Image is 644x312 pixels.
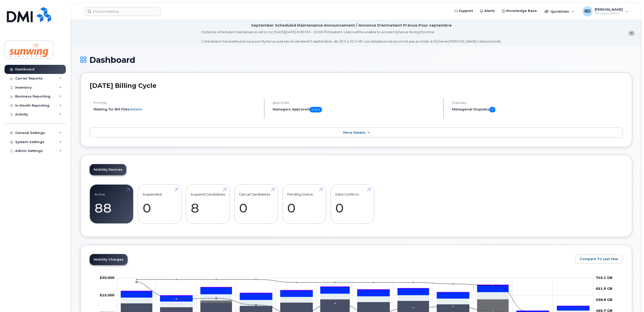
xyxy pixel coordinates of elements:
[580,257,618,261] span: Compare To Last Year
[596,276,612,280] tspan: 745.1 GB
[310,107,322,112] span: 0 of 1
[596,286,612,290] tspan: 651.9 GB
[93,107,260,112] li: Waiting for Bill Files
[100,293,114,297] g: $0
[100,276,114,280] g: $0
[628,31,635,36] button: close notification
[251,23,452,28] div: September Scheduled Maintenance Announcement / Annonce D'entretient Prévue Pour septembre
[343,131,366,134] span: More Details
[90,164,126,175] a: Mobility Devices
[489,107,495,112] span: 0
[575,255,623,264] button: Compare To Last Year
[596,298,612,302] tspan: 558.8 GB
[452,107,623,112] h5: Managerial Disputes
[90,82,623,89] h2: [DATE] Billing Cycle
[273,101,439,105] h4: Approvals
[100,293,114,297] tspan: $15,000
[80,55,632,64] h1: Dashboard
[143,187,177,221] a: Suspended 0
[90,254,128,265] a: Mobility Charges
[191,187,225,221] a: Suspend Candidates 8
[239,187,273,221] a: Cancel Candidates 0
[100,276,114,280] tspan: $20,000
[335,187,369,221] a: Data Conflicts 0
[94,187,129,221] a: Active 88
[287,187,321,221] a: Pending Status 0
[93,101,260,105] h4: Process
[202,30,501,44] div: MyServe scheduled maintenance will occur [DATE][DATE] 8:00 PM - 10:00 PM Eastern. Users will be u...
[273,107,439,112] h5: Managers Approved
[130,107,142,111] a: details
[452,101,623,105] h4: Disputes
